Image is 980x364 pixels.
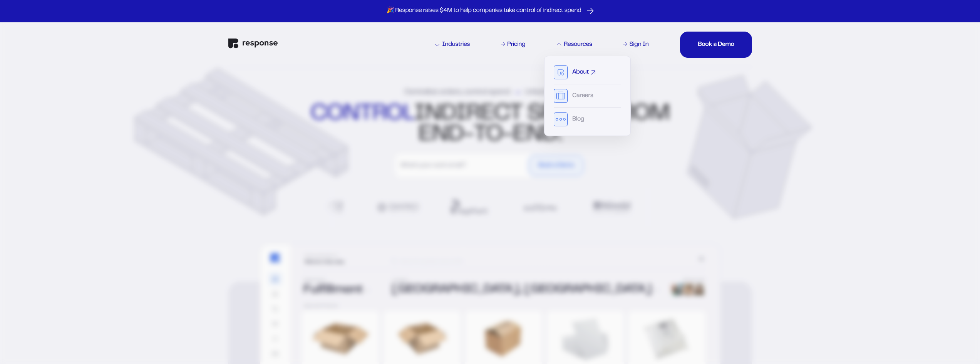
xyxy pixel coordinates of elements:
a: Sign In [622,40,650,49]
a: Blog [572,116,591,122]
img: Response Logo [228,39,278,49]
div: Resources [557,42,592,48]
a: Careers [572,93,600,99]
div: Fulfillment [303,284,383,297]
div: About [572,69,589,75]
div: Centralize orders, control spend [404,89,576,96]
a: About [572,69,595,75]
div: Book a Demo [538,163,574,169]
button: Book a Demo [529,155,583,176]
button: Book a DemoBook a DemoBook a DemoBook a DemoBook a DemoBook a DemoBook a Demo [680,32,752,58]
div: Industries [435,42,470,48]
div: Careers [572,93,593,99]
div: Book a Demo [698,42,734,48]
input: What's your work email? [397,155,527,176]
a: Pricing [500,40,527,49]
div: indirect spend from end-to-end. [308,104,672,145]
p: 🎉 Response raises $4M to help companies take control of indirect spend [387,7,581,15]
div: Blog [572,116,584,122]
div: Sign In [629,42,648,48]
strong: control [310,104,414,124]
span: Unlock savings. [525,89,576,96]
div: Pricing [507,42,525,48]
div: [GEOGRAPHIC_DATA], [GEOGRAPHIC_DATA] [392,284,659,296]
a: Response Home [228,39,278,50]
